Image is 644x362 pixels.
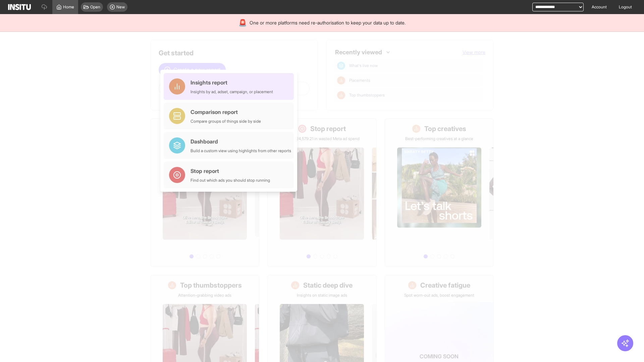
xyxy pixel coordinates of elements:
div: Insights by ad, adset, campaign, or placement [191,89,273,95]
div: Comparison report [191,108,261,116]
div: 🚨 [238,18,247,27]
span: New [116,4,125,10]
div: Stop report [191,167,270,175]
div: Compare groups of things side by side [191,119,261,124]
div: Build a custom view using highlights from other reports [191,148,291,154]
span: Open [90,4,100,10]
span: One or more platforms need re-authorisation to keep your data up to date. [250,19,406,26]
div: Insights report [191,78,273,86]
img: Logo [8,4,31,10]
div: Dashboard [191,137,291,145]
span: Home [63,4,74,10]
div: Find out which ads you should stop running [191,178,270,183]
